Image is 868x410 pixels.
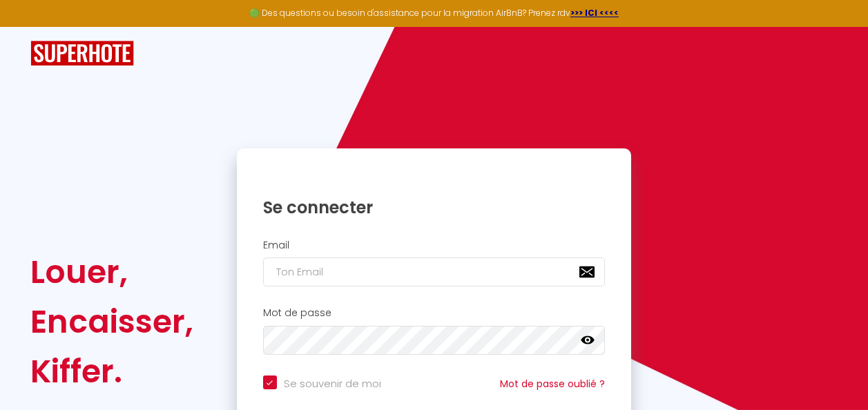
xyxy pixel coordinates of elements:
h2: Email [263,240,606,251]
div: Louer, [30,247,193,297]
input: Ton Email [263,257,606,286]
div: Kiffer. [30,346,193,396]
h2: Mot de passe [263,307,606,319]
h1: Se connecter [263,197,606,218]
a: >>> ICI <<<< [570,7,619,19]
div: Encaisser, [30,297,193,346]
a: Mot de passe oublié ? [500,377,605,391]
img: SuperHote logo [30,41,134,66]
